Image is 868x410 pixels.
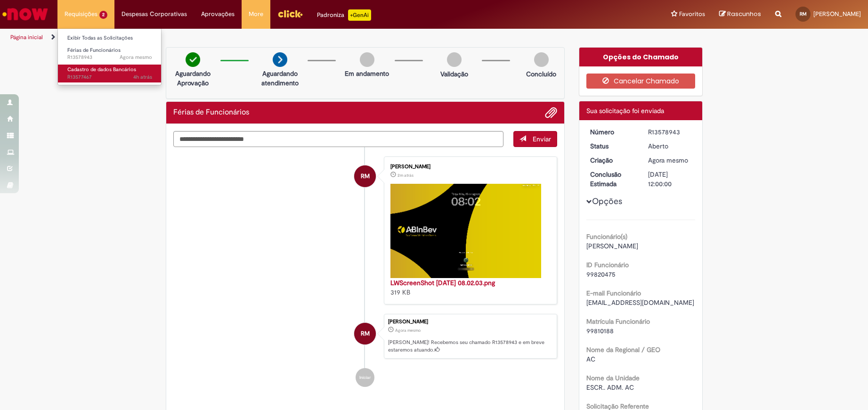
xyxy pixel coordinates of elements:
[397,172,414,178] time: 29/09/2025 18:58:58
[648,156,688,164] span: Agora mesmo
[348,9,371,21] p: +GenAi
[67,54,152,61] span: R13578943
[67,47,121,54] span: Férias de Funcionários
[7,29,572,46] ul: Trilhas de página
[813,10,861,18] span: [PERSON_NAME]
[249,9,263,19] span: More
[586,374,640,382] b: Nome da Unidade
[648,141,692,151] div: Aberto
[648,170,692,189] div: [DATE] 12:00:00
[397,172,414,178] span: 2m atrás
[345,69,389,78] p: Em andamento
[201,9,235,19] span: Aprovações
[58,45,162,63] a: Aberto R13578943 : Férias de Funcionários
[390,278,547,297] div: 319 KB
[800,11,807,17] span: RM
[57,28,162,85] ul: Requisições
[173,108,249,117] h2: Férias de Funcionários Histórico de tíquete
[173,147,558,397] ul: Histórico de tíquete
[173,314,558,359] li: Raphaela Matiasi Macedo
[583,156,641,165] dt: Criação
[257,69,303,88] p: Aguardando atendimento
[586,317,650,326] b: Matrícula Funcionário
[1,5,49,24] img: ServiceNow
[354,165,376,187] div: Raphaela Matiasi Macedo
[583,141,641,151] dt: Status
[727,9,761,18] span: Rascunhos
[586,383,634,392] span: ESCR.. ADM. AC
[586,345,660,354] b: Nome da Regional / GEO
[586,355,595,363] span: AC
[133,74,152,81] time: 29/09/2025 14:53:56
[388,319,552,325] div: [PERSON_NAME]
[67,66,136,73] span: Cadastro de dados Bancários
[586,261,629,269] b: ID Funcionário
[390,279,495,287] a: LWScreenShot [DATE] 08.02.03.png
[186,52,200,67] img: check-circle-green.png
[170,69,216,88] p: Aguardando Aprovação
[361,165,370,188] span: RM
[388,339,552,353] p: [PERSON_NAME]! Recebemos seu chamado R13578943 e em breve estaremos atuando.
[354,323,376,344] div: Raphaela Matiasi Macedo
[586,270,616,279] span: 99820475
[120,54,152,61] time: 29/09/2025 19:00:20
[10,33,43,41] a: Página inicial
[120,54,152,61] span: Agora mesmo
[586,232,627,241] b: Funcionário(s)
[586,107,664,115] span: Sua solicitação foi enviada
[65,9,97,19] span: Requisições
[173,131,504,147] textarea: Digite sua mensagem aqui...
[440,69,468,79] p: Validação
[361,322,370,345] span: RM
[679,9,705,19] span: Favoritos
[648,156,688,164] time: 29/09/2025 19:00:18
[277,7,303,21] img: click_logo_yellow_360x200.png
[586,289,641,297] b: E-mail Funcionário
[583,127,641,137] dt: Número
[534,52,549,67] img: img-circle-grey.png
[122,9,187,19] span: Despesas Corporativas
[586,327,614,335] span: 99810188
[395,328,421,333] span: Agora mesmo
[533,135,551,143] span: Enviar
[273,52,287,67] img: arrow-next.png
[719,10,761,19] a: Rascunhos
[58,65,162,82] a: Aberto R13577467 : Cadastro de dados Bancários
[390,164,547,170] div: [PERSON_NAME]
[133,74,152,81] span: 4h atrás
[545,107,557,119] button: Adicionar anexos
[648,127,692,137] div: R13578943
[360,52,374,67] img: img-circle-grey.png
[579,48,702,66] div: Opções do Chamado
[583,170,641,189] dt: Conclusão Estimada
[586,242,638,250] span: [PERSON_NAME]
[67,74,152,81] span: R13577467
[395,328,421,333] time: 29/09/2025 19:00:18
[586,298,694,307] span: [EMAIL_ADDRESS][DOMAIN_NAME]
[513,131,557,147] button: Enviar
[648,156,692,165] div: 29/09/2025 19:00:18
[526,69,556,79] p: Concluído
[317,9,371,21] div: Padroniza
[586,74,695,89] button: Cancelar Chamado
[99,11,107,19] span: 2
[447,52,462,67] img: img-circle-grey.png
[58,33,162,43] a: Exibir Todas as Solicitações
